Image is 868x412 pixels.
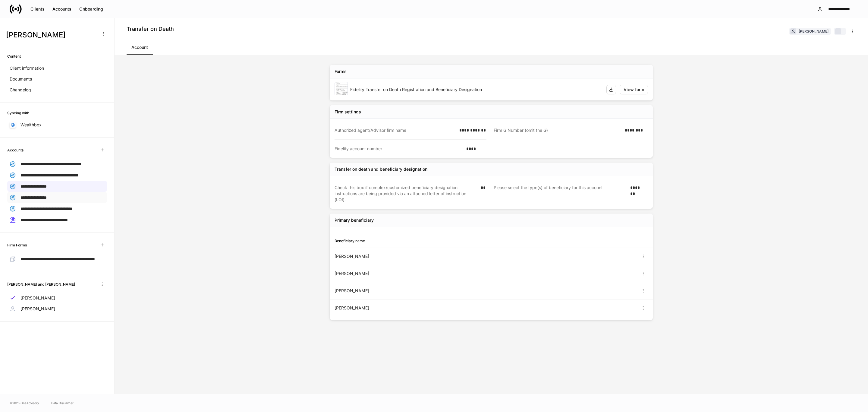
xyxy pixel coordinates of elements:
div: Fidelity account number [335,146,463,152]
a: [PERSON_NAME] [7,293,107,303]
p: [PERSON_NAME] [20,306,55,312]
p: Client information [10,65,44,71]
div: [PERSON_NAME] [335,305,491,311]
a: Changelog [7,84,107,95]
h6: Syncing with [7,110,29,116]
h6: [PERSON_NAME] and [PERSON_NAME] [7,281,75,287]
p: Wealthbox [20,122,42,128]
a: Account [127,40,153,55]
div: [PERSON_NAME] [799,28,829,34]
span: © 2025 OneAdvisory [10,401,39,405]
div: [PERSON_NAME] [335,253,491,259]
h5: Primary beneficiary [335,217,374,223]
h6: Accounts [7,147,24,153]
div: Beneficiary name [335,238,491,244]
button: Accounts [49,4,75,14]
h3: [PERSON_NAME] [6,30,96,40]
div: Firm G Number (omit the G) [494,127,621,134]
div: Clients [30,6,45,12]
div: Fidelity Transfer on Death Registration and Beneficiary Designation [350,87,602,93]
div: [PERSON_NAME] [335,271,491,277]
div: Transfer on death and beneficiary designation [335,166,427,172]
a: Documents [7,74,107,84]
a: Data Disclaimer [51,401,74,405]
div: Onboarding [79,6,103,12]
div: Check this box if complex/customized beneficiary designation instructions are being provided via ... [335,185,477,203]
div: View form [624,87,644,93]
div: Firm settings [335,109,361,115]
p: [PERSON_NAME] [20,295,55,301]
div: Accounts [52,6,71,12]
button: View form [620,85,648,94]
p: Changelog [10,87,31,93]
div: Please select the type(s) of beneficiary for this account [494,185,627,203]
a: Client information [7,63,107,74]
p: Documents [10,76,32,82]
button: Onboarding [75,4,107,14]
div: Forms [335,68,347,74]
div: Authorized agent/Advisor firm name [335,127,456,133]
a: Wealthbox [7,119,107,130]
div: [PERSON_NAME] [335,288,491,294]
button: Clients [27,4,49,14]
h6: Content [7,53,21,59]
h6: Firm Forms [7,242,27,248]
a: [PERSON_NAME] [7,303,107,314]
h4: Transfer on Death [127,25,174,33]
